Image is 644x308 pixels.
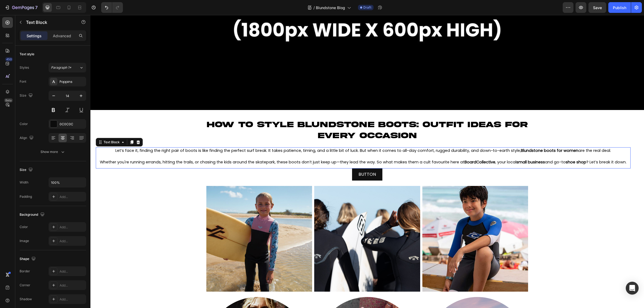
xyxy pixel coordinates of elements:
[9,144,536,150] span: Whether you're running errands, hitting the trails, or chasing the kids around the skatepark, the...
[90,15,644,308] iframe: To enrich screen reader interactions, please activate Accessibility in Grammarly extension settings
[27,33,42,39] p: Settings
[12,125,30,130] div: Text Block
[626,282,639,295] div: Open Intercom Messenger
[20,134,35,142] div: Align
[60,269,85,274] div: Add...
[430,133,488,138] strong: Blundstone boots for women
[20,255,37,263] div: Shape
[116,104,438,127] h2: Rich Text Editor. Editing area: main
[20,225,28,229] div: Color
[60,297,85,302] div: Add...
[475,144,496,150] strong: shoe shop
[5,57,13,61] div: 450
[25,133,521,138] span: Let’s face it, finding the right pair of boots is like finding the perfect surf break. It takes p...
[593,5,602,10] span: Save
[51,65,71,70] span: Paragraph 1*
[20,79,26,84] div: Font
[116,171,222,277] img: gempages_533141052173845751-3b67578b-2203-49ae-bbf9-ceeb65d67ed6.jpg
[332,171,438,277] img: gempages_533141052173845751-fdc5219d-7fff-4823-9c4a-ea1850797ccb.jpg
[49,63,86,72] button: Paragraph 1*
[41,149,65,155] div: Show more
[35,4,38,11] p: 7
[20,180,28,185] div: Width
[60,79,85,84] div: Poppins
[20,122,28,126] div: Color
[20,147,86,157] button: Show more
[20,269,30,274] div: Border
[60,225,85,230] div: Add...
[116,104,437,126] p: ⁠⁠⁠⁠⁠⁠⁠
[608,2,631,13] button: Publish
[4,98,13,102] div: Beta
[588,2,606,13] button: Save
[116,105,437,125] strong: How to Style Blundstone Boots: Outfit Ideas for Every Occasion
[20,283,30,288] div: Corner
[101,2,123,13] div: Undo/Redo
[60,122,85,127] div: 0C0C0C
[20,92,34,99] div: Size
[20,211,46,218] div: Background
[20,52,34,57] div: Text style
[20,239,29,243] div: Image
[20,166,34,174] div: Size
[20,194,32,199] div: Padding
[5,132,540,151] div: Rich Text Editor. Editing area: main
[316,5,345,10] span: Blundstone Blog
[426,144,455,150] strong: small business
[49,178,86,187] input: Auto
[20,297,32,302] div: Shadow
[26,19,72,25] p: Text Block
[20,65,29,70] div: Styles
[313,5,315,10] span: /
[53,33,71,39] p: Advanced
[2,2,40,13] button: 7
[224,171,330,277] img: gempages_533141052173845751-3ae79dd9-899d-4054-8e18-f05e66ceaef1.jpg
[363,5,371,10] span: Draft
[60,239,85,244] div: Add...
[268,156,286,162] span: BUTTON
[613,5,626,10] div: Publish
[60,195,85,199] div: Add...
[262,153,292,166] button: <p><span style="font-size:16px;">BUTTON</span></p>
[374,144,405,150] strong: BoardCollective
[60,283,85,288] div: Add...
